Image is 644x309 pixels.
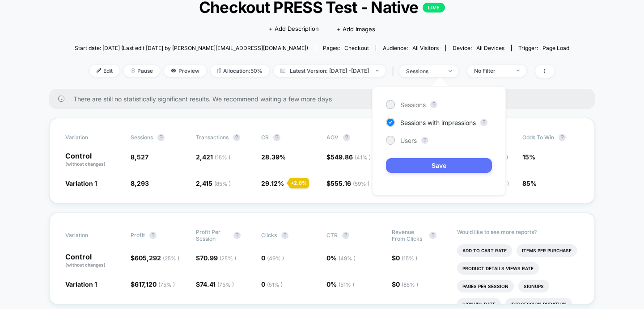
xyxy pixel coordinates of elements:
[131,180,149,187] span: 8,293
[400,101,426,109] span: Sessions
[233,134,240,141] button: ?
[474,67,510,74] div: No Filter
[131,153,148,161] span: 8,527
[261,280,283,288] span: 0
[261,232,277,238] span: Clicks
[288,178,309,188] div: + 2.6 %
[131,68,135,73] img: end
[517,244,577,257] li: Items Per Purchase
[396,280,418,288] span: 0
[220,255,236,262] span: ( 25 % )
[200,254,236,262] span: 70.99
[196,254,236,262] span: $
[330,180,369,187] span: 555.16
[65,134,114,141] span: Variation
[343,134,350,141] button: ?
[97,68,101,73] img: edit
[267,281,283,288] span: ( 51 % )
[457,280,514,292] li: Pages Per Session
[542,45,569,51] span: Page Load
[269,25,319,33] span: + Add Description
[65,180,97,187] span: Variation 1
[522,153,535,161] span: 15%
[131,134,153,141] span: Sessions
[90,65,119,77] span: Edit
[233,232,241,239] button: ?
[402,255,417,262] span: ( 15 % )
[400,119,476,126] span: Sessions with impressions
[518,280,549,292] li: Signups
[429,232,436,239] button: ?
[75,45,308,51] span: Start date: [DATE] (Last edit [DATE] by [PERSON_NAME][EMAIL_ADDRESS][DOMAIN_NAME])
[157,134,165,141] button: ?
[214,180,231,187] span: ( 85 % )
[65,152,122,167] p: Control
[65,262,106,267] span: (without changes)
[261,153,286,161] span: 28.39 %
[217,281,234,288] span: ( 75 % )
[430,101,437,108] button: ?
[65,229,114,242] span: Variation
[392,229,425,242] span: Revenue From Clicks
[386,158,492,173] button: Save
[196,280,234,288] span: $
[164,65,206,77] span: Preview
[445,45,511,51] span: Device:
[339,255,356,262] span: ( 49 % )
[196,134,229,141] span: Transactions
[392,280,418,288] span: $
[261,180,284,187] span: 29.12 %
[281,232,288,239] button: ?
[158,281,175,288] span: ( 75 % )
[392,254,417,262] span: $
[261,254,284,262] span: 0
[342,232,349,239] button: ?
[344,45,369,51] span: checkout
[457,262,539,275] li: Product Details Views Rate
[402,281,418,288] span: ( 85 % )
[326,180,369,187] span: $
[457,229,579,235] p: Would like to see more reports?
[131,254,179,262] span: $
[135,254,179,262] span: 605,292
[355,154,371,161] span: ( 41 % )
[396,254,417,262] span: 0
[200,280,234,288] span: 74.41
[330,153,371,161] span: 549.86
[217,68,221,73] img: rebalance
[65,280,97,288] span: Variation 1
[273,134,280,141] button: ?
[73,95,577,103] span: There are still no statistically significant results. We recommend waiting a few more days
[476,45,504,51] span: all devices
[353,180,369,187] span: ( 59 % )
[406,68,442,75] div: sessions
[390,65,399,78] span: |
[337,25,375,33] span: + Add Images
[480,119,487,126] button: ?
[196,229,229,242] span: Profit Per Session
[339,281,354,288] span: ( 51 % )
[280,68,285,73] img: calendar
[517,70,520,71] img: end
[326,153,371,161] span: $
[522,180,537,187] span: 85%
[376,70,379,71] img: end
[215,154,230,161] span: ( 15 % )
[267,255,284,262] span: ( 49 % )
[522,134,572,141] span: Odds to Win
[65,253,122,268] p: Control
[412,45,439,51] span: All Visitors
[326,280,354,288] span: 0 %
[211,65,269,77] span: Allocation: 50%
[65,161,106,167] span: (without changes)
[261,134,269,141] span: CR
[274,65,386,77] span: Latest Version: [DATE] - [DATE]
[131,280,175,288] span: $
[559,134,566,141] button: ?
[518,45,569,51] div: Trigger:
[421,137,428,144] button: ?
[124,65,160,77] span: Pause
[400,137,417,144] span: Users
[326,254,356,262] span: 0 %
[326,232,338,238] span: CTR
